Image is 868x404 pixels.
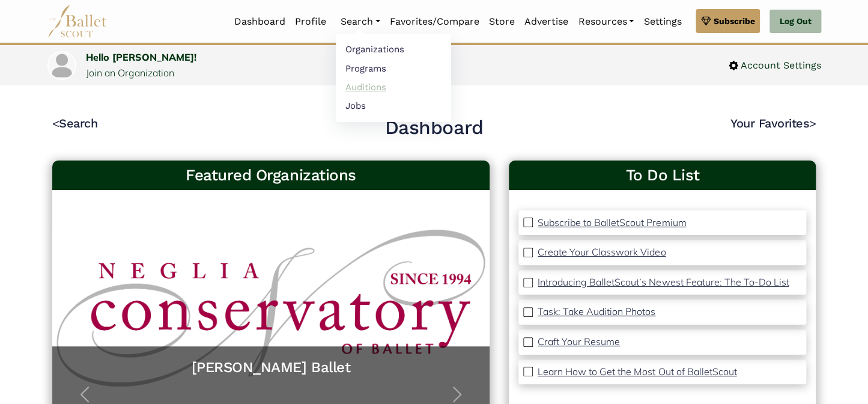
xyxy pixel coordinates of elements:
a: Resources [573,9,639,34]
a: Organizations [336,40,451,59]
img: profile picture [49,52,75,79]
ul: Resources [336,34,451,122]
a: Account Settings [729,58,821,73]
a: Create Your Classwork Video [538,245,666,260]
a: Store [484,9,520,34]
a: Auditions [336,78,451,96]
code: < [52,115,59,130]
p: Introducing BalletScout’s Newest Feature: The To-Do List [538,276,789,288]
p: Learn How to Get the Most Out of BalletScout [538,366,736,378]
span: Subscribe [713,14,754,28]
p: Create Your Classwork Video [538,246,666,258]
a: Your Favorites [730,116,816,130]
a: Craft Your Resume [538,334,620,350]
a: Subscribe to BalletScout Premium [538,215,686,231]
a: [PERSON_NAME] Ballet [64,358,478,377]
img: gem.svg [701,14,711,28]
a: Jobs [336,96,451,115]
p: Craft Your Resume [538,335,620,347]
h2: Dashboard [385,115,484,141]
code: > [809,115,816,130]
a: Advertise [520,9,573,34]
a: Dashboard [229,9,290,34]
a: Subscribe [696,9,760,33]
p: Subscribe to BalletScout Premium [538,216,686,228]
a: Favorites/Compare [385,9,484,34]
p: Task: Take Audition Photos [538,305,655,317]
a: Introducing BalletScout’s Newest Feature: The To-Do List [538,275,789,290]
a: To Do List [518,165,806,186]
h3: Featured Organizations [62,165,481,186]
a: Hello [PERSON_NAME]! [86,51,196,63]
a: Search [336,9,385,34]
a: Learn How to Get the Most Out of BalletScout [538,364,736,380]
a: Task: Take Audition Photos [538,304,655,320]
a: Join an Organization [86,67,174,79]
a: Settings [639,9,686,34]
span: Account Settings [738,58,821,73]
a: Programs [336,59,451,78]
a: <Search [52,116,98,130]
a: Log Out [769,10,821,34]
a: Profile [290,9,331,34]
